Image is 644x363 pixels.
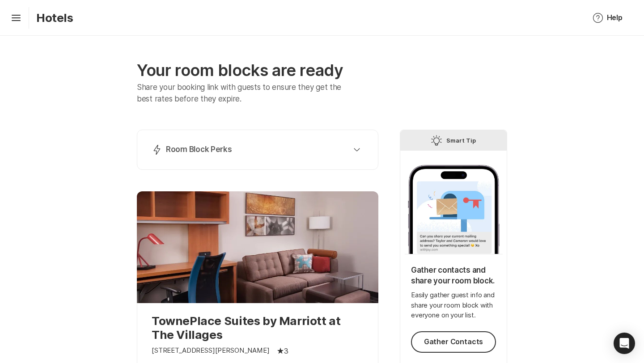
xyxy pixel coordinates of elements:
[582,7,633,29] button: Help
[411,265,496,287] p: Gather contacts and share your room block.
[36,11,73,25] p: Hotels
[137,61,378,80] p: Your room blocks are ready
[446,135,476,146] p: Smart Tip
[148,141,367,159] button: Room Block Perks
[284,346,288,356] p: 3
[614,333,635,354] div: Open Intercom Messenger
[137,82,355,105] p: Share your booking link with guests to ensure they get the best rates before they expire.
[152,346,270,356] p: [STREET_ADDRESS][PERSON_NAME]
[152,314,364,342] p: TownePlace Suites by Marriott at The Villages
[166,144,232,155] p: Room Block Perks
[411,290,496,321] p: Easily gather guest info and share your room block with everyone on your list.
[411,331,496,353] button: Gather Contacts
